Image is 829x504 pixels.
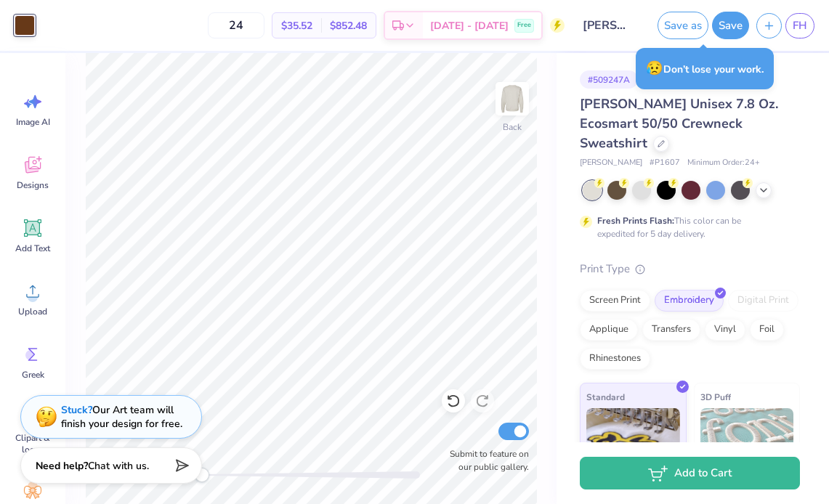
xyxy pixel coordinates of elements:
div: Foil [750,319,784,341]
span: Minimum Order: 24 + [687,157,760,169]
strong: Need help? [36,459,88,473]
input: – – [208,12,264,38]
div: Don’t lose your work. [636,48,774,89]
span: # P1607 [650,157,680,169]
span: Chat with us. [88,459,149,473]
div: Screen Print [580,290,650,312]
div: Back [503,121,522,134]
span: 😥 [646,59,663,78]
span: [PERSON_NAME] [580,157,642,169]
span: Standard [586,389,625,405]
span: Upload [18,306,47,317]
span: Greek [22,369,44,381]
div: Transfers [642,319,700,341]
span: [DATE] - [DATE] [430,18,509,33]
span: $35.52 [281,18,312,33]
button: Save [712,12,749,39]
div: Accessibility label [195,468,209,482]
div: Vinyl [705,319,745,341]
span: 3D Puff [700,389,731,405]
span: $852.48 [330,18,367,33]
a: FH [785,13,814,38]
img: 3D Puff [700,408,794,481]
img: Standard [586,408,680,481]
div: Applique [580,319,638,341]
span: Clipart & logos [9,432,57,455]
strong: Stuck? [61,403,92,417]
input: Untitled Design [572,11,643,40]
span: Designs [17,179,49,191]
button: Add to Cart [580,457,800,489]
button: Save as [658,12,708,39]
span: Image AI [16,116,50,128]
div: Our Art team will finish your design for free. [61,403,182,431]
label: Submit to feature on our public gallery. [442,447,529,473]
div: Digital Print [728,290,798,312]
span: [PERSON_NAME] Unisex 7.8 Oz. Ecosmart 50/50 Crewneck Sweatshirt [580,95,778,152]
div: Rhinestones [580,348,650,370]
div: Print Type [580,261,800,277]
span: FH [793,17,807,34]
span: Free [517,20,531,31]
img: Back [498,84,527,113]
span: Add Text [15,243,50,254]
div: # 509247A [580,70,638,89]
div: Embroidery [655,290,724,312]
strong: Fresh Prints Flash: [597,215,674,227]
div: This color can be expedited for 5 day delivery. [597,214,776,240]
